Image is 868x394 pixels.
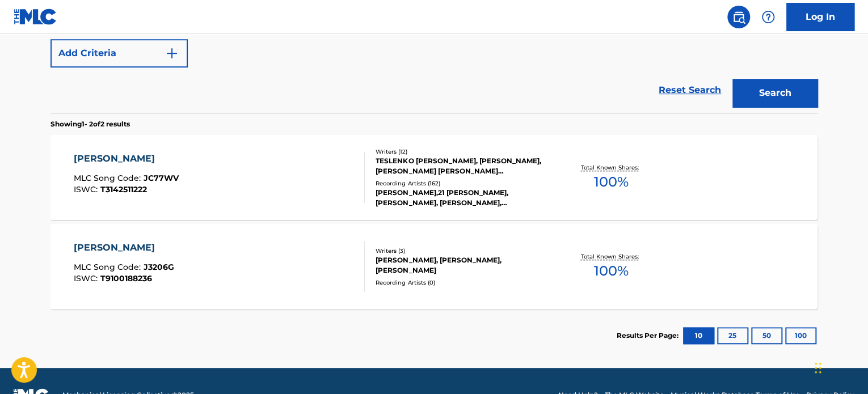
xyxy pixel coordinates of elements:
[74,262,144,272] span: MLC Song Code :
[74,152,179,166] div: [PERSON_NAME]
[815,351,821,385] div: Drag
[580,252,641,261] p: Total Known Shares:
[74,273,100,283] span: ISWC :
[376,278,547,287] div: Recording Artists ( 0 )
[376,188,547,208] div: [PERSON_NAME],21 [PERSON_NAME], [PERSON_NAME], [PERSON_NAME], [PERSON_NAME] [FEAT. 21 [PERSON_NAM...
[144,262,174,272] span: J3206G
[50,135,818,220] a: [PERSON_NAME]MLC Song Code:JC77WVISWC:T3142511222Writers (12)TESLENKO [PERSON_NAME], [PERSON_NAME...
[717,327,748,344] button: 25
[100,273,152,283] span: T9100188236
[727,6,750,28] a: Public Search
[757,6,779,28] div: Help
[786,3,854,31] a: Log In
[593,172,628,192] span: 100 %
[751,327,782,344] button: 50
[761,10,775,24] img: help
[74,173,144,183] span: MLC Song Code :
[580,163,641,172] p: Total Known Shares:
[74,241,174,255] div: [PERSON_NAME]
[732,10,745,24] img: search
[14,9,57,25] img: MLC Logo
[144,173,179,183] span: JC77WV
[100,184,147,194] span: T3142511222
[74,184,100,194] span: ISWC :
[50,119,130,129] p: Showing 1 - 2 of 2 results
[376,156,547,176] div: TESLENKO [PERSON_NAME], [PERSON_NAME], [PERSON_NAME] [PERSON_NAME] [PERSON_NAME], [PERSON_NAME], ...
[376,247,547,255] div: Writers ( 3 )
[653,78,727,103] a: Reset Search
[593,261,628,281] span: 100 %
[811,340,868,394] iframe: Chat Widget
[376,255,547,276] div: [PERSON_NAME], [PERSON_NAME], [PERSON_NAME]
[617,331,681,341] p: Results Per Page:
[50,39,188,67] button: Add Criteria
[732,79,818,107] button: Search
[50,224,818,309] a: [PERSON_NAME]MLC Song Code:J3206GISWC:T9100188236Writers (3)[PERSON_NAME], [PERSON_NAME], [PERSON...
[376,147,547,156] div: Writers ( 12 )
[683,327,714,344] button: 10
[376,179,547,188] div: Recording Artists ( 162 )
[165,46,179,60] img: 9d2ae6d4665cec9f34b9.svg
[785,327,816,344] button: 100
